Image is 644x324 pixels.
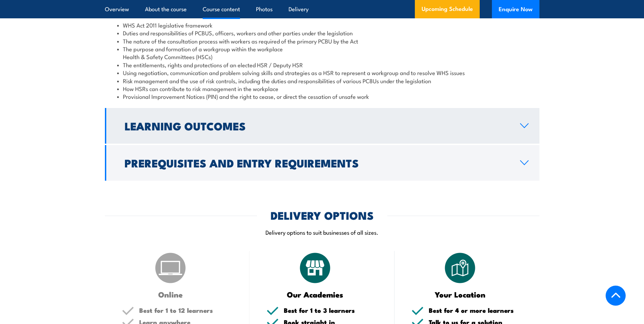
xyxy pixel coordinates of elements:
[105,145,539,181] a: Prerequisites and Entry Requirements
[105,228,539,236] p: Delivery options to suit businesses of all sizes.
[117,45,527,61] li: The purpose and formation of a workgroup within the workplace Health & Safety Committees (HSCs)
[139,307,233,313] h5: Best for 1 to 12 learners
[125,158,509,167] h2: Prerequisites and Entry Requirements
[117,29,527,37] li: Duties and responsibilities of PCBUS, officers, workers and other parties under the legislation
[105,108,539,144] a: Learning Outcomes
[429,307,522,313] h5: Best for 4 or more learners
[284,307,378,313] h5: Best for 1 to 3 learners
[266,290,364,298] h3: Our Academies
[117,77,527,85] li: Risk management and the use of risk controls, including the duties and responsibilities of variou...
[117,69,527,76] li: Using negotiation, communication and problem solving skills and strategies as a HSR to represent ...
[117,85,527,92] li: How HSRs can contribute to risk management in the workplace
[122,290,219,298] h3: Online
[117,61,527,69] li: The entitlements, rights and protections of an elected HSR / Deputy HSR
[117,37,527,45] li: The nature of the consultation process with workers as required of the primary PCBU by the Act
[125,121,509,130] h2: Learning Outcomes
[117,21,527,29] li: WHS Act 2011 legislative framework
[117,92,527,100] li: Provisional Improvement Notices (PIN) and the right to cease, or direct the cessation of unsafe work
[271,210,374,220] h2: DELIVERY OPTIONS
[411,290,509,298] h3: Your Location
